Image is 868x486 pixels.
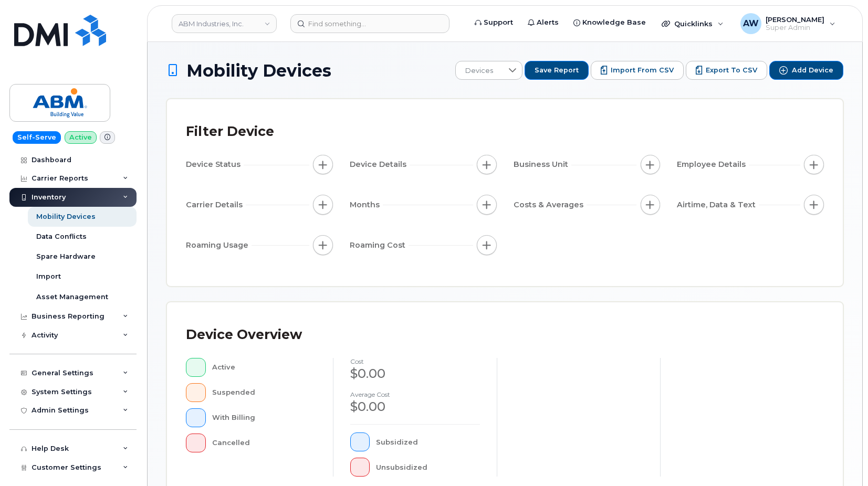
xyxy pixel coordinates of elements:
[706,66,757,75] span: Export to CSV
[677,159,749,170] span: Employee Details
[514,199,587,210] span: Costs & Averages
[686,61,767,80] button: Export to CSV
[535,66,579,75] span: Save Report
[186,240,252,251] span: Roaming Usage
[186,199,246,210] span: Carrier Details
[186,159,244,170] span: Device Status
[514,159,571,170] span: Business Unit
[212,383,316,402] div: Suspended
[186,61,331,80] span: Mobility Devices
[591,61,684,80] button: Import from CSV
[350,398,480,416] div: $0.00
[350,240,409,251] span: Roaming Cost
[350,365,480,383] div: $0.00
[186,321,302,348] div: Device Overview
[350,358,480,365] h4: cost
[186,118,274,145] div: Filter Device
[376,432,479,451] div: Subsidized
[677,199,759,210] span: Airtime, Data & Text
[350,391,480,398] h4: Average cost
[792,66,833,75] span: Add Device
[212,434,316,452] div: Cancelled
[212,408,316,427] div: With Billing
[611,66,674,75] span: Import from CSV
[350,199,383,210] span: Months
[769,61,843,80] button: Add Device
[350,159,410,170] span: Device Details
[376,458,479,477] div: Unsubsidized
[525,61,589,80] button: Save Report
[212,358,316,377] div: Active
[456,61,503,80] span: Devices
